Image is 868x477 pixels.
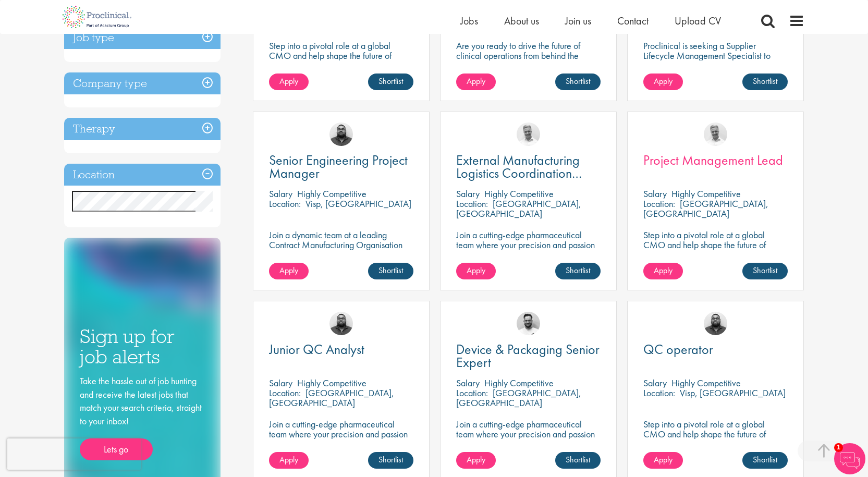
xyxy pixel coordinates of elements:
[279,76,298,87] span: Apply
[456,188,480,200] span: Salary
[643,452,683,469] a: Apply
[643,377,667,389] span: Salary
[456,74,496,90] a: Apply
[368,452,413,469] a: Shortlist
[742,74,788,90] a: Shortlist
[704,312,727,335] img: Ashley Bennett
[467,76,485,87] span: Apply
[654,76,673,87] span: Apply
[297,377,366,389] p: Highly Competitive
[643,230,788,260] p: Step into a pivotal role at a global CMO and help shape the future of healthcare manufacturing.
[456,198,581,219] p: [GEOGRAPHIC_DATA], [GEOGRAPHIC_DATA]
[617,14,649,28] span: Contact
[269,340,364,358] span: Junior QC Analyst
[305,198,411,210] p: Visp, [GEOGRAPHIC_DATA]
[680,387,786,399] p: Visp, [GEOGRAPHIC_DATA]
[517,312,540,335] img: Emile De Beer
[460,14,478,28] a: Jobs
[643,343,788,356] a: QC operator
[269,154,413,180] a: Senior Engineering Project Manager
[269,343,413,356] a: Junior QC Analyst
[269,387,301,399] span: Location:
[80,326,205,366] h3: Sign up for job alerts
[643,74,683,90] a: Apply
[329,123,353,146] img: Ashley Bennett
[279,454,298,465] span: Apply
[269,377,292,389] span: Salary
[269,452,309,469] a: Apply
[484,188,554,200] p: Highly Competitive
[643,198,768,219] p: [GEOGRAPHIC_DATA], [GEOGRAPHIC_DATA]
[671,188,741,200] p: Highly Competitive
[329,312,353,335] img: Ashley Bennett
[269,198,301,210] span: Location:
[279,265,298,276] span: Apply
[269,74,309,90] a: Apply
[269,151,408,182] span: Senior Engineering Project Manager
[456,154,601,180] a: External Manufacturing Logistics Coordination Support
[456,343,601,369] a: Device & Packaging Senior Expert
[456,387,488,399] span: Location:
[269,188,292,200] span: Salary
[456,230,601,270] p: Join a cutting-edge pharmaceutical team where your precision and passion for supply chain will he...
[704,123,727,146] img: Joshua Bye
[368,74,413,90] a: Shortlist
[555,263,601,279] a: Shortlist
[504,14,539,28] a: About us
[555,452,601,469] a: Shortlist
[269,419,413,459] p: Join a cutting-edge pharmaceutical team where your precision and passion for quality will help sh...
[80,374,205,460] div: Take the hassle out of job hunting and receive the latest jobs that match your search criteria, s...
[456,151,582,195] span: External Manufacturing Logistics Coordination Support
[834,443,843,452] span: 1
[643,41,788,90] p: Proclinical is seeking a Supplier Lifecycle Management Specialist to support global vendor change...
[675,14,721,28] span: Upload CV
[456,198,488,210] span: Location:
[742,263,788,279] a: Shortlist
[456,41,601,90] p: Are you ready to drive the future of clinical operations from behind the scenes? Looking to be in...
[643,387,675,399] span: Location:
[269,41,413,70] p: Step into a pivotal role at a global CMO and help shape the future of healthcare manufacturing.
[64,118,221,140] h3: Therapy
[467,265,485,276] span: Apply
[456,377,480,389] span: Salary
[467,454,485,465] span: Apply
[643,263,683,279] a: Apply
[456,387,581,409] p: [GEOGRAPHIC_DATA], [GEOGRAPHIC_DATA]
[456,263,496,279] a: Apply
[64,72,221,95] h3: Company type
[64,27,221,49] h3: Job type
[834,443,865,474] img: Chatbot
[269,230,413,279] p: Join a dynamic team at a leading Contract Manufacturing Organisation (CMO) and contribute to grou...
[555,74,601,90] a: Shortlist
[742,452,788,469] a: Shortlist
[7,438,141,470] iframe: reCAPTCHA
[456,340,600,371] span: Device & Packaging Senior Expert
[484,377,554,389] p: Highly Competitive
[456,452,496,469] a: Apply
[643,419,788,449] p: Step into a pivotal role at a global CMO and help shape the future of healthcare manufacturing.
[297,188,366,200] p: Highly Competitive
[565,14,591,28] a: Join us
[517,123,540,146] img: Joshua Bye
[368,263,413,279] a: Shortlist
[64,164,221,186] h3: Location
[654,265,673,276] span: Apply
[269,263,309,279] a: Apply
[654,454,673,465] span: Apply
[643,198,675,210] span: Location:
[269,387,394,409] p: [GEOGRAPHIC_DATA], [GEOGRAPHIC_DATA]
[643,340,713,358] span: QC operator
[643,151,783,169] span: Project Management Lead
